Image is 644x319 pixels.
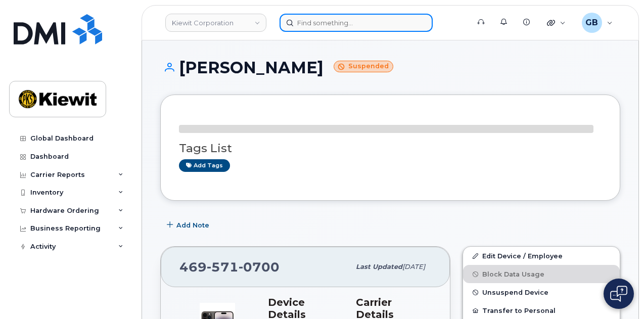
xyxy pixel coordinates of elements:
[176,220,209,230] span: Add Note
[179,142,602,155] h3: Tags List
[402,263,425,270] span: [DATE]
[356,263,402,270] span: Last updated
[160,59,620,76] h1: [PERSON_NAME]
[463,247,620,265] a: Edit Device / Employee
[334,61,393,72] small: Suspended
[239,259,280,275] span: 0700
[207,259,239,275] span: 571
[482,289,548,296] span: Unsuspend Device
[463,283,620,301] button: Unsuspend Device
[463,265,620,283] button: Block Data Usage
[179,159,230,172] a: Add tags
[160,216,218,234] button: Add Note
[179,259,280,275] span: 469
[610,286,627,302] img: Open chat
